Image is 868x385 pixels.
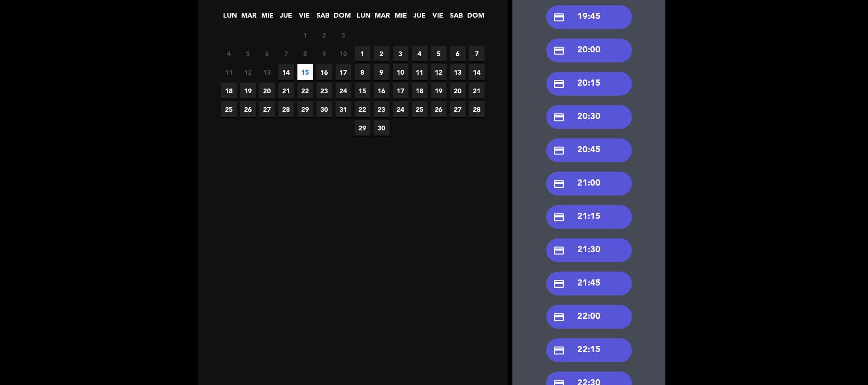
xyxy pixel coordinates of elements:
[336,83,351,99] span: 24
[553,311,565,323] i: credit_card
[278,10,294,26] span: JUE
[355,83,370,99] span: 15
[546,105,632,129] div: 20:30
[240,64,256,80] span: 12
[546,238,632,262] div: 21:30
[297,46,313,61] span: 8
[412,46,428,61] span: 4
[374,101,389,117] span: 23
[278,64,294,80] span: 14
[240,46,256,61] span: 5
[223,10,238,26] span: LUN
[469,46,485,61] span: 7
[317,64,332,80] span: 16
[221,64,237,80] span: 11
[356,10,372,26] span: LUN
[431,46,447,61] span: 5
[469,83,485,99] span: 21
[553,278,565,290] i: credit_card
[317,83,332,99] span: 23
[431,64,447,80] span: 12
[374,46,389,61] span: 2
[355,120,370,136] span: 29
[412,101,428,117] span: 25
[553,145,565,157] i: credit_card
[553,11,565,23] i: credit_card
[393,101,408,117] span: 24
[241,10,257,26] span: MAR
[221,46,237,61] span: 4
[297,83,313,99] span: 22
[260,10,276,26] span: MIE
[355,46,370,61] span: 1
[336,64,351,80] span: 17
[468,10,483,26] span: DOM
[393,83,408,99] span: 17
[355,64,370,80] span: 8
[469,101,485,117] span: 28
[316,10,331,26] span: SAB
[393,64,408,80] span: 10
[412,83,428,99] span: 18
[259,101,275,117] span: 27
[221,101,237,117] span: 25
[393,10,409,26] span: MIE
[553,245,565,257] i: credit_card
[240,83,256,99] span: 19
[450,64,466,80] span: 13
[317,46,332,61] span: 9
[259,83,275,99] span: 20
[240,101,256,117] span: 26
[546,338,632,362] div: 22:15
[355,101,370,117] span: 22
[553,178,565,190] i: credit_card
[450,83,466,99] span: 20
[278,83,294,99] span: 21
[336,46,351,61] span: 10
[546,39,632,62] div: 20:00
[317,27,332,43] span: 2
[412,64,428,80] span: 11
[546,72,632,96] div: 20:15
[374,83,389,99] span: 16
[297,64,313,80] span: 15
[375,10,390,26] span: MAR
[450,101,466,117] span: 27
[297,10,313,26] span: VIE
[374,120,389,136] span: 30
[450,46,466,61] span: 6
[546,305,632,329] div: 22:00
[449,10,465,26] span: SAB
[297,27,313,43] span: 1
[334,10,350,26] span: DOM
[546,5,632,29] div: 19:45
[412,10,428,26] span: JUE
[553,345,565,356] i: credit_card
[221,83,237,99] span: 18
[430,10,446,26] span: VIE
[259,46,275,61] span: 6
[553,211,565,223] i: credit_card
[278,46,294,61] span: 7
[259,64,275,80] span: 13
[278,101,294,117] span: 28
[553,111,565,123] i: credit_card
[393,46,408,61] span: 3
[336,101,351,117] span: 31
[431,101,447,117] span: 26
[374,64,389,80] span: 9
[469,64,485,80] span: 14
[553,45,565,57] i: credit_card
[546,172,632,196] div: 21:00
[546,138,632,162] div: 20:45
[317,101,332,117] span: 30
[336,27,351,43] span: 3
[546,205,632,229] div: 21:15
[546,272,632,296] div: 21:45
[431,83,447,99] span: 19
[553,78,565,90] i: credit_card
[297,101,313,117] span: 29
